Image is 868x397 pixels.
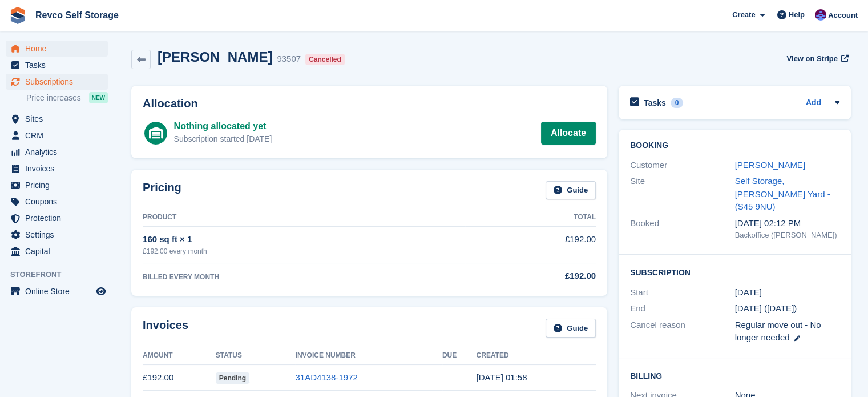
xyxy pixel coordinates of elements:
[465,208,596,227] th: Total
[630,302,735,315] div: End
[26,93,81,103] span: Price increases
[143,319,188,338] h2: Invoices
[630,159,735,172] div: Customer
[630,266,839,278] h2: Subscription
[6,144,108,160] a: menu
[25,57,94,73] span: Tasks
[671,98,684,108] div: 0
[546,319,596,338] a: Guide
[735,303,797,313] span: [DATE] ([DATE])
[630,319,735,344] div: Cancel reason
[216,347,296,365] th: Status
[26,91,108,104] a: Price increases NEW
[6,74,108,90] a: menu
[735,230,840,241] div: Backoffice ([PERSON_NAME])
[25,243,94,259] span: Capital
[789,9,805,21] span: Help
[6,57,108,73] a: menu
[465,270,596,283] div: £192.00
[174,119,272,133] div: Nothing allocated yet
[143,246,465,256] div: £192.00 every month
[94,284,108,298] a: Preview store
[6,177,108,193] a: menu
[9,7,26,24] img: stora-icon-8386f47178a22dfd0bd8f6a31ec36ba5ce8667c1dd55bd0f319d3a0aa187defe.svg
[6,283,108,299] a: menu
[143,365,216,391] td: £192.00
[25,41,94,57] span: Home
[735,320,821,343] span: Regular move out - No longer needed
[25,210,94,226] span: Protection
[143,181,181,200] h2: Pricing
[6,41,108,57] a: menu
[477,372,527,382] time: 2025-09-01 00:58:05 UTC
[277,53,301,66] div: 93507
[31,6,123,25] a: Revco Self Storage
[815,9,826,21] img: Lianne Revell
[630,370,839,381] h2: Billing
[541,122,596,145] a: Allocate
[477,347,596,365] th: Created
[295,347,442,365] th: Invoice Number
[735,286,762,299] time: 2025-08-01 00:00:00 UTC
[25,144,94,160] span: Analytics
[786,53,837,65] span: View on Stripe
[732,9,755,21] span: Create
[442,347,477,365] th: Due
[174,133,272,145] div: Subscription started [DATE]
[158,49,272,65] h2: [PERSON_NAME]
[630,141,839,150] h2: Booking
[143,233,465,246] div: 160 sq ft × 1
[630,175,735,214] div: Site
[630,217,735,241] div: Booked
[6,111,108,127] a: menu
[735,176,830,211] a: Self Storage, [PERSON_NAME] Yard - (S45 9NU)
[782,49,851,68] a: View on Stripe
[25,111,94,127] span: Sites
[25,283,94,299] span: Online Store
[735,160,805,170] a: [PERSON_NAME]
[6,161,108,177] a: menu
[6,127,108,143] a: menu
[6,194,108,210] a: menu
[806,97,821,110] a: Add
[25,161,94,177] span: Invoices
[25,127,94,143] span: CRM
[143,347,216,365] th: Amount
[828,10,858,21] span: Account
[6,243,108,259] a: menu
[546,181,596,200] a: Guide
[89,92,108,103] div: NEW
[25,177,94,193] span: Pricing
[735,217,840,230] div: [DATE] 02:12 PM
[25,194,94,210] span: Coupons
[25,74,94,90] span: Subscriptions
[143,97,596,110] h2: Allocation
[465,227,596,263] td: £192.00
[10,269,114,280] span: Storefront
[6,227,108,243] a: menu
[143,208,465,227] th: Product
[630,286,735,299] div: Start
[644,98,666,108] h2: Tasks
[6,210,108,226] a: menu
[216,372,249,384] span: Pending
[295,372,357,382] a: 31AD4138-1972
[25,227,94,243] span: Settings
[305,54,345,65] div: Cancelled
[143,272,465,282] div: BILLED EVERY MONTH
